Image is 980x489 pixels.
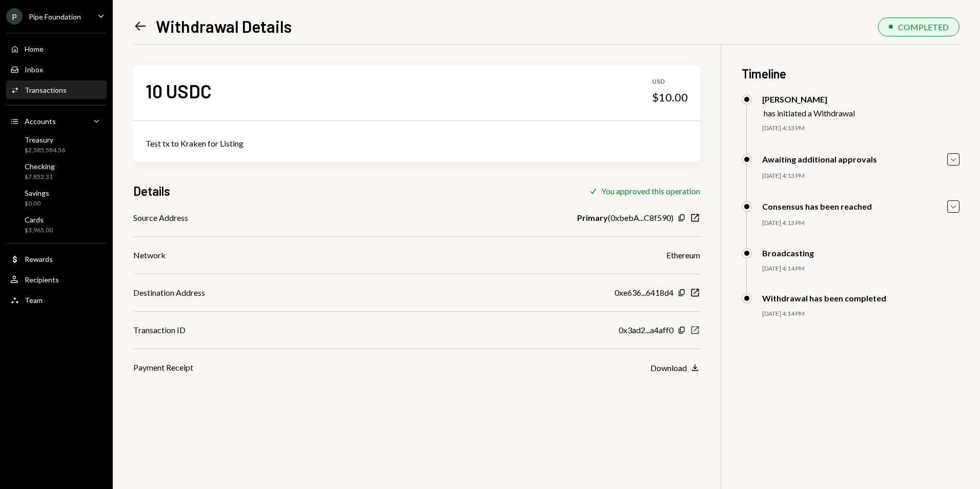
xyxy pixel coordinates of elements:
[6,270,107,289] a: Recipients
[25,162,55,171] div: Checking
[146,79,212,103] div: 10 USDC
[762,154,877,164] div: Awaiting additional approvals
[29,12,81,21] div: Pipe Foundation
[25,65,43,74] div: Inbox
[25,146,65,155] div: $2,585,584.56
[577,212,608,224] b: Primary
[6,250,107,268] a: Rewards
[762,201,872,211] div: Consensus has been reached
[25,45,44,53] div: Home
[762,124,959,133] div: [DATE] 4:13 PM
[577,212,673,224] div: ( 0xbebA...C8f590 )
[6,291,107,309] a: Team
[25,215,53,224] div: Cards
[6,60,107,78] a: Inbox
[146,137,688,150] div: Test tx to Kraken for Listing
[898,22,949,32] div: COMPLETED
[666,249,700,261] div: Ethereum
[133,361,193,374] div: Payment Receipt
[133,249,166,261] div: Network
[762,293,886,303] div: Withdrawal has been completed
[133,324,186,336] div: Transaction ID
[762,248,814,258] div: Broadcasting
[6,8,23,25] div: P
[615,287,673,299] div: 0xe636...6418d4
[601,186,700,196] div: You approved this operation
[764,108,855,118] div: has initiated a Withdrawal
[133,287,205,299] div: Destination Address
[762,172,959,180] div: [DATE] 4:13 PM
[6,159,107,184] a: Checking$7,852.31
[25,189,49,197] div: Savings
[25,86,67,94] div: Transactions
[762,310,959,318] div: [DATE] 4:14 PM
[25,255,53,263] div: Rewards
[6,212,107,237] a: Cards$3,965.00
[25,275,59,284] div: Recipients
[133,212,188,224] div: Source Address
[133,182,170,199] h3: Details
[762,219,959,228] div: [DATE] 4:13 PM
[742,65,959,82] h3: Timeline
[25,199,49,208] div: $0.00
[25,117,56,126] div: Accounts
[6,112,107,130] a: Accounts
[156,16,292,36] h1: Withdrawal Details
[762,94,855,104] div: [PERSON_NAME]
[6,80,107,99] a: Transactions
[6,186,107,210] a: Savings$0.00
[25,135,65,144] div: Treasury
[6,39,107,58] a: Home
[25,296,43,304] div: Team
[25,226,53,235] div: $3,965.00
[619,324,673,336] div: 0x3ad2...a4aff0
[650,362,700,374] button: Download
[25,173,55,181] div: $7,852.31
[650,363,687,373] div: Download
[6,132,107,157] a: Treasury$2,585,584.56
[652,90,688,105] div: $10.00
[762,264,959,273] div: [DATE] 4:14 PM
[652,77,688,86] div: USD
